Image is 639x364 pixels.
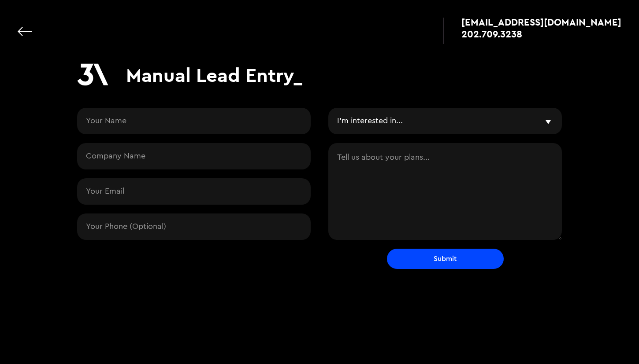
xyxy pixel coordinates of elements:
[461,18,621,26] a: [EMAIL_ADDRESS][DOMAIN_NAME]
[461,29,522,38] div: 202.709.3238
[387,249,504,269] input: Submit
[77,108,311,134] input: Your Name
[461,29,621,38] a: 202.709.3238
[77,213,311,240] input: Your Phone (Optional)
[126,63,303,87] h1: Manual Lead Entry_
[77,178,311,205] input: Your Email
[77,143,311,169] input: Company Name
